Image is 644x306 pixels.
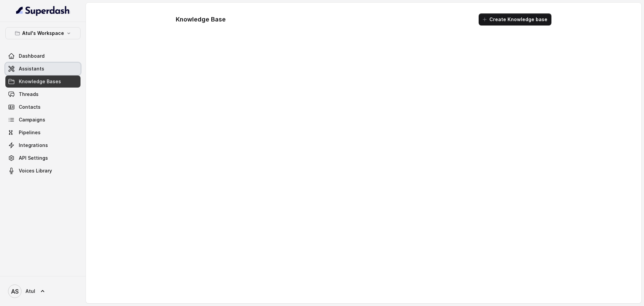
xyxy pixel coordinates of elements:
[176,14,226,25] h1: Knowledge Base
[5,27,80,39] button: Atul's Workspace
[16,5,70,16] img: light.svg
[5,75,80,88] a: Knowledge Bases
[19,91,39,98] span: Threads
[5,139,80,151] a: Integrations
[5,114,80,126] a: Campaigns
[5,63,80,75] a: Assistants
[11,288,19,295] text: AS
[19,129,41,136] span: Pipelines
[19,142,48,149] span: Integrations
[19,155,48,161] span: API Settings
[5,152,80,164] a: API Settings
[19,53,45,59] span: Dashboard
[22,29,64,37] p: Atul's Workspace
[5,101,80,113] a: Contacts
[5,165,80,177] a: Voices Library
[479,13,551,25] button: Create Knowledge base
[19,65,44,72] span: Assistants
[19,116,45,123] span: Campaigns
[5,88,80,100] a: Threads
[5,126,80,139] a: Pipelines
[19,167,52,174] span: Voices Library
[5,50,80,62] a: Dashboard
[25,288,35,295] span: Atul
[19,104,41,110] span: Contacts
[5,282,80,301] a: Atul
[19,78,61,85] span: Knowledge Bases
